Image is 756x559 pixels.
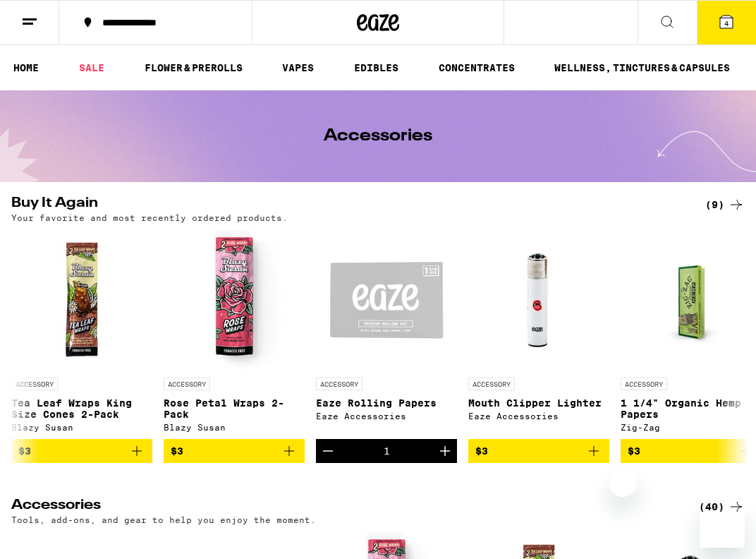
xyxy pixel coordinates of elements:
[164,229,305,371] img: Blazy Susan - Rose Petal Wraps 2-Pack
[700,503,745,548] iframe: Button to launch messaging window
[316,378,362,390] p: ACCESSORY
[164,397,305,420] p: Rose Petal Wraps 2-Pack
[164,439,305,463] button: Add to bag
[11,423,152,432] div: Blazy Susan
[468,439,609,463] button: Add to bag
[609,469,637,497] iframe: Close message
[468,378,515,390] p: ACCESSORY
[11,229,152,439] a: Open page for Tea Leaf Wraps King Size Cones 2-Pack from Blazy Susan
[324,128,432,145] h1: Accessories
[547,59,737,76] a: WELLNESS, TINCTURES & CAPSULES
[433,439,457,463] button: Increment
[11,213,288,222] p: Your favorite and most recently ordered products.
[705,196,745,213] a: (9)
[11,378,58,390] p: ACCESSORY
[628,445,640,457] span: $3
[316,397,457,409] p: Eaze Rolling Papers
[11,397,152,420] p: Tea Leaf Wraps King Size Cones 2-Pack
[316,229,457,439] a: Open page for Eaze Rolling Papers from Eaze Accessories
[11,498,676,515] h2: Accessories
[316,411,457,421] div: Eaze Accessories
[316,439,340,463] button: Decrement
[6,59,46,76] a: HOME
[11,439,152,463] button: Add to bag
[468,229,609,371] img: Eaze Accessories - Mouth Clipper Lighter
[724,19,728,28] span: 4
[275,59,321,76] a: VAPES
[164,423,305,432] div: Blazy Susan
[475,445,488,457] span: $3
[11,515,316,524] p: Tools, add-ons, and gear to help you enjoy the moment.
[697,1,756,44] button: 4
[384,445,390,457] div: 1
[699,498,745,515] a: (40)
[432,59,522,76] a: CONCENTRATES
[11,229,152,371] img: Blazy Susan - Tea Leaf Wraps King Size Cones 2-Pack
[138,59,250,76] a: FLOWER & PREROLLS
[164,229,305,439] a: Open page for Rose Petal Wraps 2-Pack from Blazy Susan
[468,397,609,409] p: Mouth Clipper Lighter
[347,59,406,76] a: EDIBLES
[164,378,210,390] p: ACCESSORY
[171,445,183,457] span: $3
[468,411,609,421] div: Eaze Accessories
[11,196,676,213] h2: Buy It Again
[621,378,667,390] p: ACCESSORY
[18,445,31,457] span: $3
[468,229,609,439] a: Open page for Mouth Clipper Lighter from Eaze Accessories
[72,59,111,76] a: SALE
